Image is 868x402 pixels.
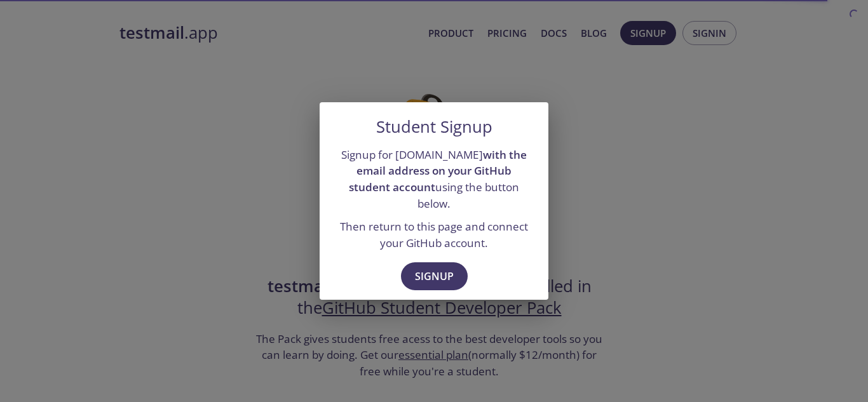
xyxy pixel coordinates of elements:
[335,147,533,212] p: Signup for [DOMAIN_NAME] using the button below.
[415,267,454,285] span: Signup
[349,147,527,194] strong: with the email address on your GitHub student account
[401,262,468,290] button: Signup
[376,117,492,137] h5: Student Signup
[335,218,533,251] p: Then return to this page and connect your GitHub account.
